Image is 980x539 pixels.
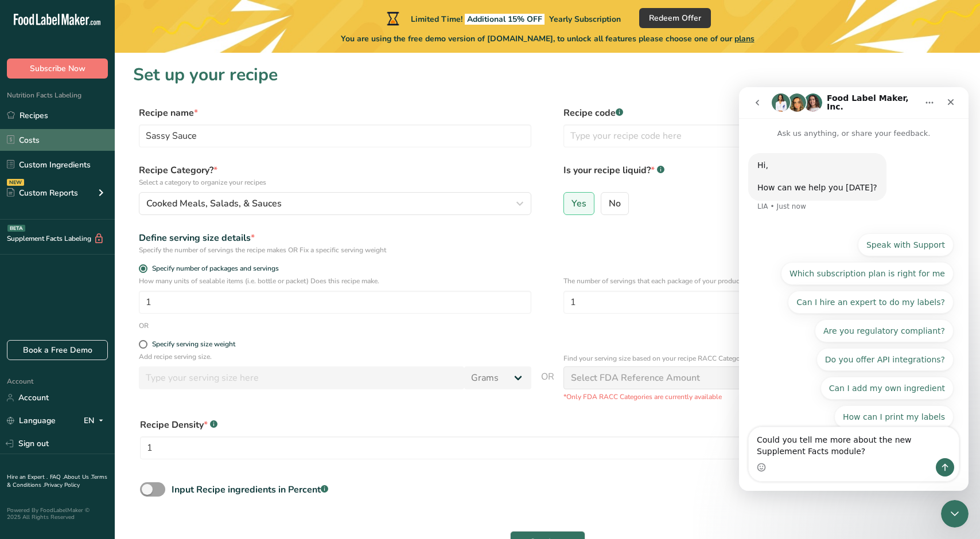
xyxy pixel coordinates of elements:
[139,276,531,286] p: How many units of sealable items (i.e. bottle or packet) Does this recipe make.
[549,14,621,25] span: Yearly Subscription
[563,163,956,188] label: Is your recipe liquid?
[7,340,108,360] a: Book a Free Demo
[7,507,108,521] div: Powered By FoodLabelMaker © 2025 All Rights Reserved
[139,231,531,245] div: Define serving size details
[140,418,876,432] div: Recipe Density
[139,366,464,389] input: Type your serving size here
[7,58,108,79] button: Subscribe Now
[639,8,711,28] button: Redeem Offer
[341,33,755,45] span: You are using the free demo version of [DOMAIN_NAME], to unlock all features please choose one of...
[563,392,956,402] p: *Only FDA RACC Categories are currently available
[133,62,962,88] h1: Set up your recipe
[139,124,531,147] input: Type your recipe name here
[139,163,531,188] label: Recipe Category?
[7,187,78,199] div: Custom Reports
[139,177,531,188] p: Select a category to organize your recipes
[146,197,282,210] span: Cooked Meals, Salads, & Sauces
[384,11,621,25] div: Limited Time!
[44,481,80,489] a: Privacy Policy
[50,473,64,481] a: FAQ .
[7,225,25,232] div: BETA
[7,473,48,481] a: Hire an Expert .
[563,124,956,147] input: Type your recipe code here
[172,483,328,497] div: Input Recipe ingredients in Percent
[139,245,531,255] div: Specify the number of servings the recipe makes OR Fix a specific serving weight
[64,473,91,481] a: About Us .
[139,321,149,331] div: OR
[30,63,85,75] span: Subscribe Now
[152,340,235,349] div: Specify serving size weight
[649,12,701,24] span: Redeem Offer
[140,436,876,459] input: Type your density here
[541,370,554,402] span: OR
[7,411,56,431] a: Language
[563,106,956,120] label: Recipe code
[465,14,545,25] span: Additional 15% OFF
[941,500,969,528] iframe: Intercom live chat
[563,276,956,286] p: The number of servings that each package of your product has.
[7,179,24,186] div: NEW
[571,198,586,209] span: Yes
[563,353,746,364] p: Find your serving size based on your recipe RACC Category
[147,264,279,273] span: Specify number of packages and servings
[571,371,700,385] div: Select FDA Reference Amount
[734,33,755,44] span: plans
[84,414,108,428] div: EN
[7,473,107,489] a: Terms & Conditions .
[139,192,531,215] button: Cooked Meals, Salads, & Sauces
[139,351,531,362] p: Add recipe serving size.
[609,198,621,209] span: No
[739,87,969,491] iframe: Intercom live chat
[139,106,531,120] label: Recipe name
